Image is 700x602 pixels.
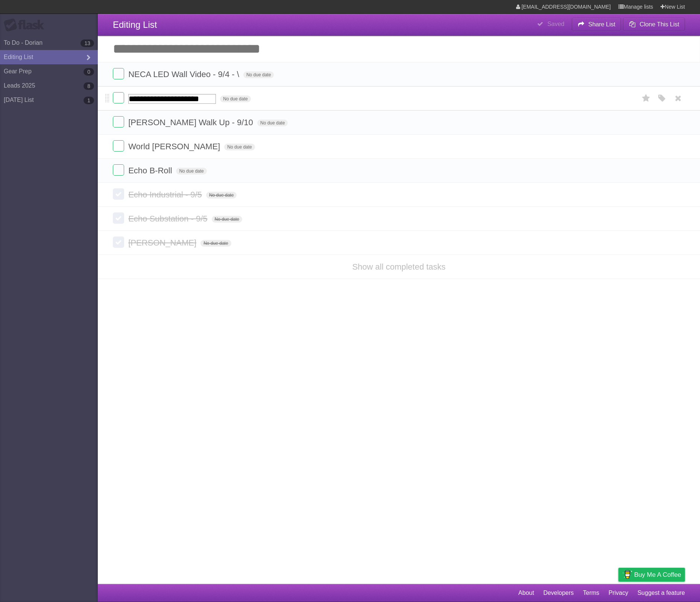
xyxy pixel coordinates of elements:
[224,144,255,150] span: No due date
[639,92,653,105] label: Star task
[113,140,124,152] label: Done
[257,120,288,126] span: No due date
[128,70,241,79] : NECA LED Wall Video - 9/4 - \
[113,237,124,248] label: Done
[80,39,94,47] b: 13
[113,92,124,103] label: Done
[639,21,679,27] b: Clone This List
[638,586,685,600] a: Suggest a feature
[623,18,685,31] button: Clone This List
[113,212,124,224] label: Done
[128,118,255,127] span: [PERSON_NAME] Walk Up - 9/10
[113,188,124,200] label: Done
[547,21,564,27] b: Saved
[618,568,685,582] a: Buy me a coffee
[113,164,124,176] label: Done
[543,586,574,600] a: Developers
[212,216,242,223] span: No due date
[200,240,231,247] span: No due date
[113,68,124,79] label: Done
[84,68,94,76] b: 0
[84,97,94,104] b: 1
[243,71,274,78] span: No due date
[113,116,124,127] label: Done
[572,18,621,31] button: Share List
[128,190,204,199] span: Echo Industrial - 9/5
[634,568,681,581] span: Buy me a coffee
[128,166,174,175] span: Echo B-Roll
[84,82,94,90] b: 8
[622,568,632,581] img: Buy me a coffee
[588,21,615,27] b: Share List
[4,18,49,32] div: Flask
[206,192,237,199] span: No due date
[128,238,198,247] span: [PERSON_NAME]
[352,262,445,271] a: Show all completed tasks
[583,586,600,600] a: Terms
[113,20,157,30] span: Editing List
[128,214,209,223] span: Echo Substation - 9/5
[518,586,534,600] a: About
[176,168,207,174] span: No due date
[128,142,222,151] span: World [PERSON_NAME]
[220,96,251,102] span: No due date
[609,586,628,600] a: Privacy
